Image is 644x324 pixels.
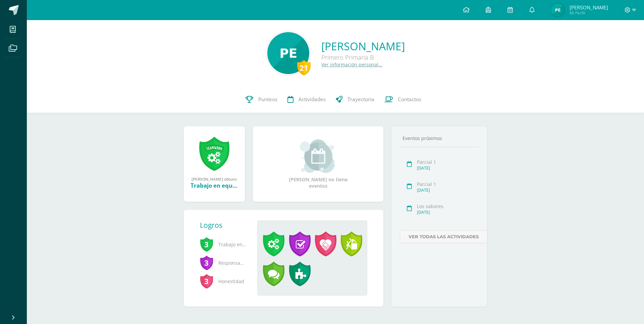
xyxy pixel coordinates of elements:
[417,203,477,209] div: Los sabores
[398,96,421,103] span: Contactos
[417,187,477,193] div: [DATE]
[551,3,565,17] img: 23ec1711212fb13d506ed84399d281dc.png
[191,182,238,189] div: Trabajo en equipo
[400,230,487,243] a: Ver todas las actividades
[200,255,213,270] span: 3
[200,220,252,230] div: Logros
[347,96,374,103] span: Trayectoria
[400,135,479,141] div: Eventos próximos
[200,254,247,272] span: Responsabilidad
[321,53,405,61] div: Primero Primaria B
[299,96,326,103] span: Actividades
[267,32,309,74] img: 8d9fb575b8f6c6a1ec02a83d2367dec9.png
[284,139,352,189] div: [PERSON_NAME] no tiene eventos
[417,209,477,215] div: [DATE]
[240,86,282,113] a: Punteos
[300,139,336,173] img: event_small.png
[321,61,382,68] a: Ver información personal...
[417,159,477,165] div: Parcial 1
[417,165,477,171] div: [DATE]
[297,60,311,75] div: 21
[200,235,247,254] span: Trabajo en equipo
[417,181,477,187] div: Parcial 1
[191,176,238,182] div: [PERSON_NAME] obtuvo
[331,86,379,113] a: Trayectoria
[258,96,277,103] span: Punteos
[321,39,405,53] a: [PERSON_NAME]
[200,237,213,252] span: 3
[570,4,608,11] span: [PERSON_NAME]
[379,86,426,113] a: Contactos
[200,273,213,289] span: 3
[282,86,331,113] a: Actividades
[200,272,247,290] span: Honestidad
[570,10,608,16] span: Mi Perfil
